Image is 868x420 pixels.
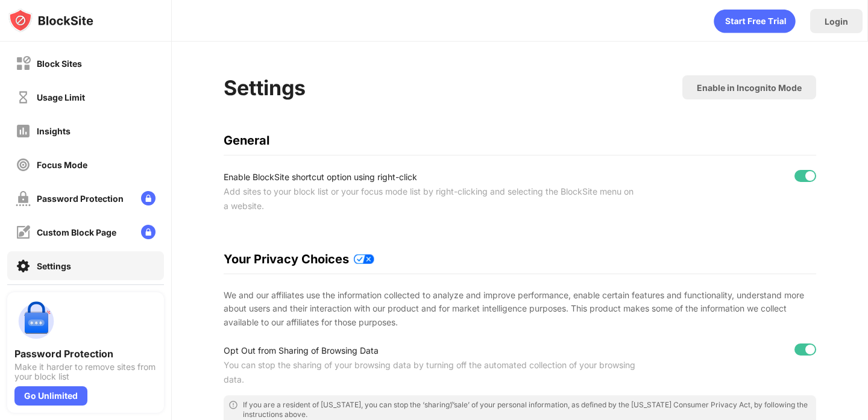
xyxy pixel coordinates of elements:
div: Your Privacy Choices [224,252,816,266]
div: Focus Mode [37,160,87,170]
div: You can stop the sharing of your browsing data by turning off the automated collection of your br... [224,358,638,387]
img: block-off.svg [16,56,31,71]
img: lock-menu.svg [141,225,156,239]
div: Password Protection [14,348,157,360]
div: Usage Limit [37,92,85,102]
img: error-circle-outline.svg [228,400,238,410]
img: focus-off.svg [16,157,31,172]
img: privacy-policy-updates.svg [354,254,374,264]
img: settings-on.svg [16,259,31,274]
img: password-protection-off.svg [16,191,31,206]
div: General [224,133,816,148]
div: Block Sites [37,58,82,69]
div: Enable BlockSite shortcut option using right-click [224,170,638,184]
img: lock-menu.svg [141,191,156,205]
div: Enable in Incognito Mode [697,83,802,93]
div: Insights [37,126,71,136]
img: push-password-protection.svg [14,299,58,343]
div: Settings [37,261,71,271]
div: Password Protection [37,193,124,204]
img: logo-blocksite.svg [8,8,93,33]
div: Make it harder to remove sites from your block list [14,362,157,381]
div: Settings [224,75,306,100]
img: insights-off.svg [16,124,31,139]
div: Login [825,16,848,27]
div: Go Unlimited [14,386,87,406]
img: time-usage-off.svg [16,90,31,105]
div: If you are a resident of [US_STATE], you can stop the ‘sharing’/’sale’ of your personal informati... [243,400,811,419]
div: Add sites to your block list or your focus mode list by right-clicking and selecting the BlockSit... [224,184,638,213]
div: Opt Out from Sharing of Browsing Data [224,343,638,358]
div: We and our affiliates use the information collected to analyze and improve performance, enable ce... [224,289,816,329]
img: customize-block-page-off.svg [16,225,31,240]
div: Custom Block Page [37,227,116,237]
div: animation [714,9,796,33]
